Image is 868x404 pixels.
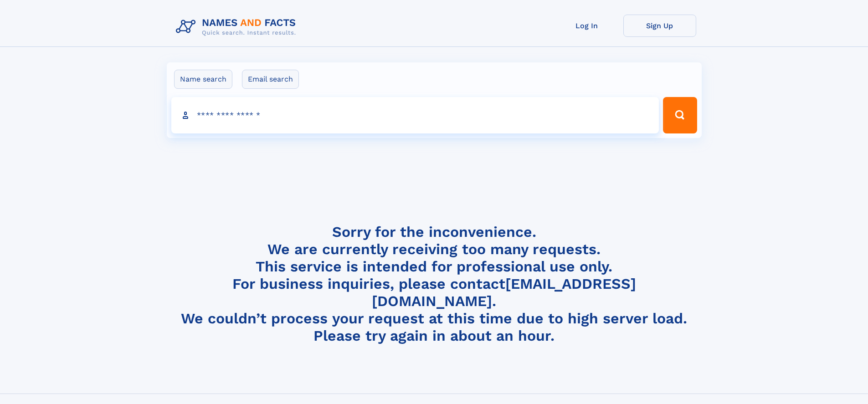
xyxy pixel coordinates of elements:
[174,70,232,89] label: Name search
[242,70,299,89] label: Email search
[171,97,659,133] input: search input
[623,15,696,37] a: Sign Up
[550,15,623,37] a: Log In
[372,275,636,310] a: [EMAIL_ADDRESS][DOMAIN_NAME]
[172,15,303,39] img: Logo Names and Facts
[663,97,697,133] button: Search Button
[172,223,696,345] h4: Sorry for the inconvenience. We are currently receiving too many requests. This service is intend...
